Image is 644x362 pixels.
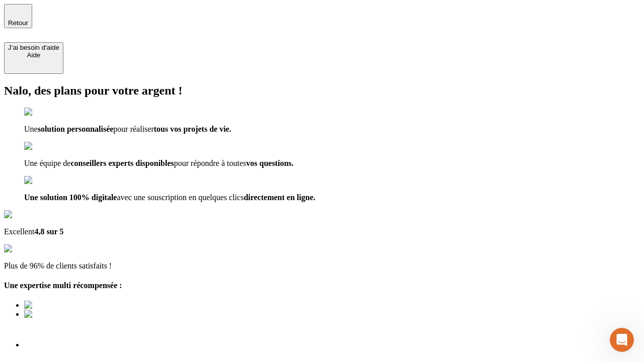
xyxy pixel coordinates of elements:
[8,19,28,27] span: Retour
[8,44,59,51] div: J’ai besoin d'aide
[174,159,247,167] span: pour répondre à toutes
[4,4,32,28] button: Retour
[8,51,59,59] div: Aide
[24,176,67,185] img: checkmark
[610,328,634,352] iframe: Intercom live chat
[246,159,293,167] span: vos questions.
[24,310,117,319] img: Best savings advice award
[4,84,640,98] h2: Nalo, des plans pour votre argent !
[24,193,117,202] span: Une solution 100% digitale
[70,159,174,167] span: conseillers experts disponibles
[4,42,63,74] button: J’ai besoin d'aideAide
[24,159,70,167] span: Une équipe de
[34,227,63,236] span: 4,8 sur 5
[24,142,67,151] img: checkmark
[24,301,117,310] img: Best savings advice award
[4,339,640,357] h1: Votre résultat de simulation est prêt !
[24,108,67,117] img: checkmark
[4,227,34,236] span: Excellent
[4,261,640,270] p: Plus de 96% de clients satisfaits !
[38,125,114,133] span: solution personnalisée
[24,319,117,328] img: Best savings advice award
[4,281,640,290] h4: Une expertise multi récompensée :
[4,244,54,253] img: reviews stars
[24,125,38,133] span: Une
[4,210,62,219] img: Google Review
[117,193,244,202] span: avec une souscription en quelques clics
[154,125,231,133] span: tous vos projets de vie.
[113,125,153,133] span: pour réaliser
[244,193,315,202] span: directement en ligne.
